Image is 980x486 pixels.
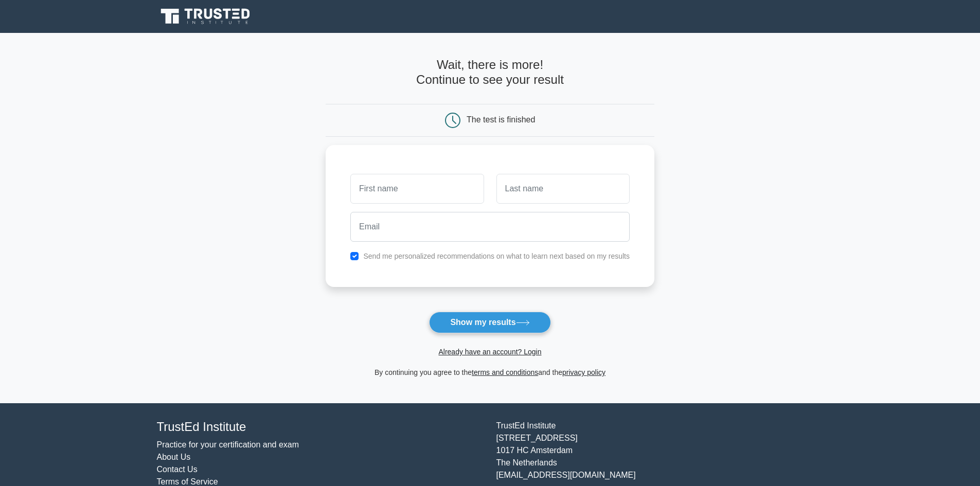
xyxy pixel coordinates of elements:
a: Already have an account? Login [438,348,541,356]
a: About Us [157,453,191,461]
h4: TrustEd Institute [157,420,484,435]
input: Email [350,212,630,242]
a: privacy policy [562,368,605,376]
a: Contact Us [157,465,198,474]
a: Practice for your certification and exam [157,440,299,449]
input: Last name [496,174,630,204]
input: First name [350,174,484,204]
div: By continuing you agree to the and the [319,366,661,379]
h4: Wait, there is more! Continue to see your result [326,58,654,87]
a: Terms of Service [157,477,218,486]
button: Show my results [429,312,550,333]
div: The test is finished [467,115,535,124]
a: terms and conditions [472,368,538,376]
label: Send me personalized recommendations on what to learn next based on my results [363,252,630,260]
